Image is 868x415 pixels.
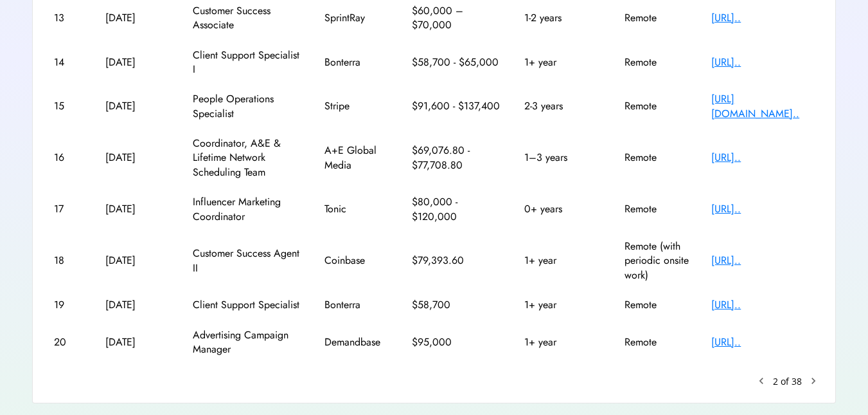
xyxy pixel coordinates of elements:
div: Remote [624,11,689,25]
div: 1+ year [524,298,601,312]
button: chevron_right [807,374,820,387]
div: Bonterra [324,298,389,312]
div: [URL].. [711,11,814,25]
div: $58,700 - $65,000 [412,55,502,69]
div: 18 [54,254,83,268]
div: Remote [624,99,689,113]
div: $58,700 [412,298,502,312]
div: 2-3 years [524,99,601,113]
div: Demandbase [324,335,389,349]
div: Customer Success Agent II [193,246,302,275]
div: $79,393.60 [412,254,502,268]
div: Coinbase [324,254,389,268]
button: keyboard_arrow_left [755,374,768,387]
div: Advertising Campaign Manager [193,328,302,357]
div: [URL][DOMAIN_NAME].. [711,92,814,121]
div: 19 [54,298,83,312]
div: 2 of 38 [773,375,802,388]
div: $60,000 – $70,000 [412,4,502,33]
div: 20 [54,335,83,349]
div: 14 [54,55,83,69]
div: Remote (with periodic onsite work) [624,239,689,282]
div: [URL].. [711,202,814,216]
div: [URL].. [711,335,814,349]
div: Influencer Marketing Coordinator [193,195,302,224]
div: Remote [624,55,689,69]
div: [URL].. [711,254,814,268]
div: $80,000 - $120,000 [412,195,502,224]
div: Remote [624,335,689,349]
div: 17 [54,202,83,216]
div: Remote [624,151,689,165]
div: 13 [54,11,83,25]
div: $69,076.80 - $77,708.80 [412,143,502,172]
div: Client Support Specialist I [193,48,302,77]
div: Remote [624,298,689,312]
div: Customer Success Associate [193,4,302,33]
div: [URL].. [711,151,814,165]
div: Coordinator, A&E & Lifetime Network Scheduling Team [193,136,302,180]
div: [DATE] [105,11,170,25]
div: A+E Global Media [324,143,389,172]
div: [URL].. [711,55,814,69]
div: [DATE] [105,55,170,69]
div: 1+ year [524,254,601,268]
div: [DATE] [105,202,170,216]
div: 16 [54,151,83,165]
div: 1-2 years [524,11,601,25]
div: Client Support Specialist [193,298,302,312]
div: People Operations Specialist [193,92,302,121]
div: 1+ year [524,55,601,69]
div: [DATE] [105,298,170,312]
div: 1+ year [524,335,601,349]
div: 15 [54,99,83,113]
div: Bonterra [324,55,389,69]
div: SprintRay [324,11,389,25]
div: 0+ years [524,202,601,216]
div: $91,600 - $137,400 [412,99,502,113]
div: Stripe [324,99,389,113]
div: Tonic [324,202,389,216]
div: [URL].. [711,298,814,312]
div: $95,000 [412,335,502,349]
div: [DATE] [105,151,170,165]
div: 1–3 years [524,151,601,165]
div: Remote [624,202,689,216]
div: [DATE] [105,335,170,349]
div: [DATE] [105,254,170,268]
div: [DATE] [105,99,170,113]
